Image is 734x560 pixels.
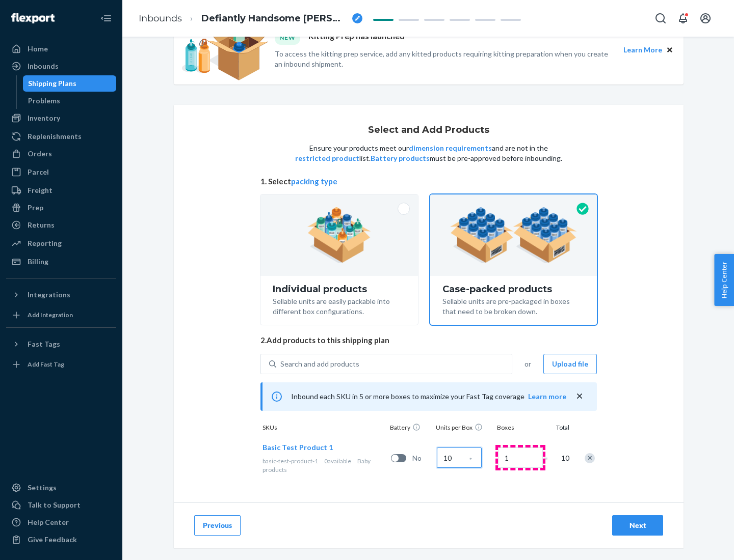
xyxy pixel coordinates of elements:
button: Close Navigation [96,8,116,29]
button: Learn More [623,44,662,55]
div: Integrations [28,290,70,300]
div: Sellable units are easily packable into different box configurations. [273,294,406,317]
img: Flexport logo [11,13,55,23]
span: No [412,453,433,463]
button: Give Feedback [6,531,116,548]
span: 10 [559,453,569,463]
a: Settings [6,480,116,496]
a: Freight [6,182,116,199]
div: Home [28,44,48,54]
img: individual-pack.facf35554cb0f1810c75b2bd6df2d64e.png [307,207,371,263]
span: = [544,453,554,463]
span: 0 available [324,457,351,465]
a: Shipping Plans [23,75,117,92]
a: Prep [6,200,116,216]
div: Individual products [273,284,406,294]
ol: breadcrumbs [130,4,371,34]
div: Help Center [28,517,69,527]
div: Add Fast Tag [28,360,64,369]
span: 2. Add products to this shipping plan [260,335,597,346]
a: Inventory [6,110,116,126]
a: Billing [6,254,116,270]
button: restricted product [295,153,359,163]
div: Freight [28,185,53,195]
div: Prep [28,203,43,213]
button: Learn more [528,391,566,402]
p: Ensure your products meet our and are not in the list. must be pre-approved before inbounding. [294,143,563,163]
div: Replenishments [28,131,82,142]
button: Help Center [714,254,734,306]
button: Close [664,44,675,55]
button: Fast Tags [6,336,116,352]
span: 1. Select [260,176,597,187]
button: Previous [194,515,241,536]
button: Basic Test Product 1 [263,442,333,453]
div: Sellable units are pre-packaged in boxes that need to be broken down. [442,294,585,317]
p: To access the kitting prep service, add any kitted products requiring kitting preparation when yo... [275,49,614,69]
span: or [525,359,531,369]
a: Inbounds [139,13,182,24]
div: Problems [28,96,60,106]
div: Baby products [263,457,387,474]
div: Total [546,423,571,434]
div: Settings [28,483,57,493]
div: Inbound each SKU in 5 or more boxes to maximize your Fast Tag coverage [260,382,597,411]
img: case-pack.59cecea509d18c883b923b81aeac6d0b.png [450,207,577,263]
a: Home [6,41,116,57]
p: Kitting Prep has launched [308,31,405,44]
div: Units per Box [434,423,495,434]
div: Search and add products [280,359,359,369]
input: Case Quantity [437,447,482,468]
div: Reporting [28,238,62,248]
div: Shipping Plans [28,78,76,89]
div: Battery [388,423,434,434]
a: Returns [6,217,116,233]
div: Add Integration [28,311,73,319]
span: Basic Test Product 1 [263,443,333,452]
a: Talk to Support [6,497,116,513]
button: Open Search Box [650,8,671,29]
div: Next [621,520,654,530]
button: Next [612,515,663,536]
button: Upload file [543,354,597,374]
a: Inbounds [6,58,116,74]
a: Add Integration [6,307,116,323]
div: Orders [28,149,52,159]
div: Boxes [495,423,546,434]
button: Battery products [371,153,430,163]
div: Returns [28,220,55,230]
div: Inbounds [28,61,59,71]
div: Fast Tags [28,339,60,349]
a: Orders [6,146,116,162]
input: Number of boxes [498,447,543,468]
h1: Select and Add Products [368,125,489,135]
a: Replenishments [6,128,116,145]
div: Case-packed products [442,284,585,294]
div: Parcel [28,167,49,177]
button: close [574,391,585,402]
button: Open account menu [695,8,716,29]
div: Talk to Support [28,500,81,510]
a: Reporting [6,235,116,251]
div: Give Feedback [28,535,77,545]
a: Help Center [6,514,116,530]
button: Open notifications [673,8,693,29]
span: Defiantly Handsome Markhor [201,12,348,25]
span: basic-test-product-1 [263,457,318,465]
div: Billing [28,257,48,267]
a: Add Fast Tag [6,356,116,373]
div: Inventory [28,113,60,123]
a: Parcel [6,164,116,180]
a: Problems [23,93,117,109]
button: dimension requirements [409,143,492,153]
div: NEW [275,31,300,44]
button: Integrations [6,287,116,303]
button: packing type [291,176,337,187]
div: Remove Item [585,453,595,463]
div: SKUs [260,423,388,434]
